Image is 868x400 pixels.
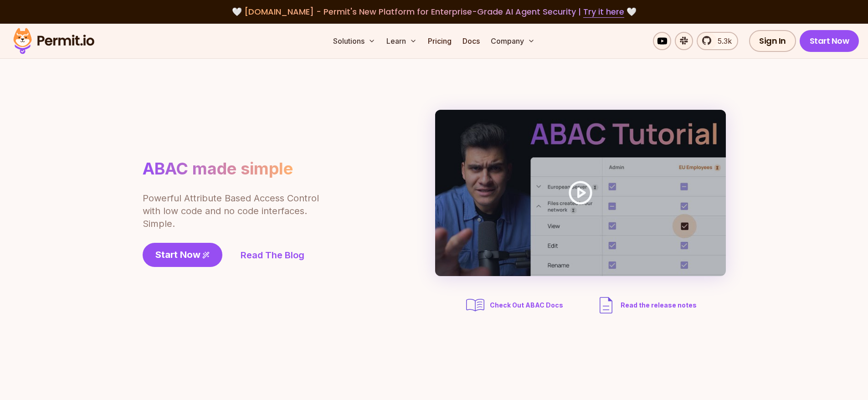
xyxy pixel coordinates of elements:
[487,32,539,50] button: Company
[143,192,320,230] p: Powerful Attribute Based Access Control with low code and no code interfaces. Simple.
[22,5,846,18] div: 🤍 🤍
[383,32,421,50] button: Learn
[9,26,98,56] img: Permit logo
[244,6,624,17] span: [DOMAIN_NAME] - Permit's New Platform for Enterprise-Grade AI Agent Security |
[800,30,859,52] a: Start Now
[155,248,200,261] span: Start Now
[749,30,796,52] a: Sign In
[424,32,455,50] a: Pricing
[712,36,732,46] span: 5.3k
[241,249,304,262] a: Read The Blog
[595,294,697,316] a: Read the release notes
[697,32,738,50] a: 5.3k
[143,243,222,267] a: Start Now
[464,294,566,316] a: Check Out ABAC Docs
[595,294,617,316] img: description
[621,301,697,310] span: Read the release notes
[464,294,486,316] img: abac docs
[329,32,379,50] button: Solutions
[143,159,293,179] h1: ABAC made simple
[490,301,563,310] span: Check Out ABAC Docs
[459,32,483,50] a: Docs
[583,6,624,18] a: Try it here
